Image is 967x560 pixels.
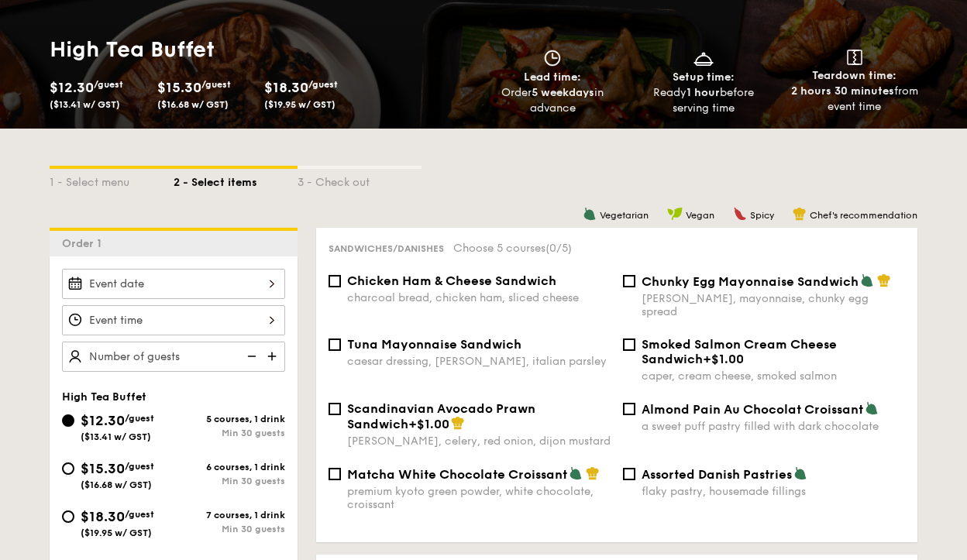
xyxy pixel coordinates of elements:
[642,292,905,318] div: [PERSON_NAME], mayonnaise, chunky egg spread
[81,508,125,525] span: $18.30
[453,242,572,255] span: Choose 5 courses
[524,70,581,84] span: Lead time:
[62,269,285,299] input: Event date
[810,210,917,221] span: Chef's recommendation
[667,207,683,221] img: icon-vegan.f8ff3823.svg
[62,390,146,404] span: High Tea Buffet
[347,291,611,304] div: charcoal bread, chicken ham, sliced cheese
[347,485,611,511] div: premium kyoto green powder, white chocolate, croissant
[541,50,564,67] img: icon-clock.2db775ea.svg
[264,99,336,110] span: ($19.95 w/ GST)
[347,401,535,431] span: Scandinavian Avocado Prawn Sandwich
[812,69,896,82] span: Teardown time:
[347,273,556,288] span: Chicken Ham & Cheese Sandwich
[62,462,74,475] input: $15.30/guest($16.68 w/ GST)6 courses, 1 drinkMin 30 guests
[329,403,341,415] input: Scandinavian Avocado Prawn Sandwich+$1.00[PERSON_NAME], celery, red onion, dijon mustard
[785,84,924,115] div: from event time
[157,99,229,110] span: ($16.68 w/ GST)
[157,79,201,96] span: $15.30
[329,243,444,254] span: Sandwiches/Danishes
[673,70,735,84] span: Setup time:
[347,337,521,352] span: Tuna Mayonnaise Sandwich
[545,242,572,255] span: (0/5)
[600,210,649,221] span: Vegetarian
[125,509,154,520] span: /guest
[174,476,285,486] div: Min 30 guests
[642,467,792,482] span: Assorted Danish Pastries
[81,479,152,490] span: ($16.68 w/ GST)
[860,273,874,287] img: icon-vegetarian.fe4039eb.svg
[692,50,715,67] img: icon-dish.430c3a2e.svg
[308,79,338,90] span: /guest
[174,510,285,520] div: 7 courses, 1 drink
[94,79,123,90] span: /guest
[262,342,285,371] img: icon-add.58712e84.svg
[686,210,714,221] span: Vegan
[569,466,583,480] img: icon-vegetarian.fe4039eb.svg
[81,460,125,477] span: $15.30
[62,342,285,372] input: Number of guests
[50,99,120,110] span: ($13.41 w/ GST)
[347,355,611,368] div: caesar dressing, [PERSON_NAME], italian parsley
[329,338,341,351] input: Tuna Mayonnaise Sandwichcaesar dressing, [PERSON_NAME], italian parsley
[50,36,477,64] h1: High Tea Buffet
[642,337,837,366] span: Smoked Salmon Cream Cheese Sandwich
[733,207,747,221] img: icon-spicy.37a8142b.svg
[642,420,905,433] div: a sweet puff pastry filled with dark chocolate
[174,428,285,438] div: Min 30 guests
[125,413,154,424] span: /guest
[623,468,635,480] input: Assorted Danish Pastriesflaky pastry, housemade fillings
[451,416,465,430] img: icon-chef-hat.a58ddaea.svg
[347,467,567,482] span: Matcha White Chocolate Croissant
[703,352,744,366] span: +$1.00
[125,461,154,472] span: /guest
[623,338,635,351] input: Smoked Salmon Cream Cheese Sandwich+$1.00caper, cream cheese, smoked salmon
[642,274,859,289] span: Chunky Egg Mayonnaise Sandwich
[623,275,635,287] input: Chunky Egg Mayonnaise Sandwich[PERSON_NAME], mayonnaise, chunky egg spread
[81,527,152,538] span: ($19.95 w/ GST)
[174,169,298,191] div: 2 - Select items
[642,485,905,498] div: flaky pastry, housemade fillings
[347,435,611,448] div: [PERSON_NAME], celery, red onion, dijon mustard
[62,414,74,427] input: $12.30/guest($13.41 w/ GST)5 courses, 1 drinkMin 30 guests
[174,462,285,472] div: 6 courses, 1 drink
[201,79,231,90] span: /guest
[791,84,894,98] strong: 2 hours 30 minutes
[408,417,449,431] span: +$1.00
[793,466,807,480] img: icon-vegetarian.fe4039eb.svg
[687,86,720,99] strong: 1 hour
[239,342,262,371] img: icon-reduce.1d2dbef1.svg
[583,207,597,221] img: icon-vegetarian.fe4039eb.svg
[62,305,285,335] input: Event time
[329,275,341,287] input: Chicken Ham & Cheese Sandwichcharcoal bread, chicken ham, sliced cheese
[642,402,863,417] span: Almond Pain Au Chocolat Croissant
[847,50,862,65] img: icon-teardown.65201eee.svg
[586,466,600,480] img: icon-chef-hat.a58ddaea.svg
[174,524,285,534] div: Min 30 guests
[750,210,774,221] span: Spicy
[62,510,74,523] input: $18.30/guest($19.95 w/ GST)7 courses, 1 drinkMin 30 guests
[81,431,151,442] span: ($13.41 w/ GST)
[793,207,807,221] img: icon-chef-hat.a58ddaea.svg
[532,86,594,99] strong: 5 weekdays
[642,369,905,383] div: caper, cream cheese, smoked salmon
[81,412,125,429] span: $12.30
[62,237,108,250] span: Order 1
[329,468,341,480] input: Matcha White Chocolate Croissantpremium kyoto green powder, white chocolate, croissant
[264,79,308,96] span: $18.30
[635,85,773,116] div: Ready before serving time
[298,169,422,191] div: 3 - Check out
[50,79,94,96] span: $12.30
[865,401,879,415] img: icon-vegetarian.fe4039eb.svg
[174,414,285,424] div: 5 courses, 1 drink
[483,85,622,116] div: Order in advance
[877,273,891,287] img: icon-chef-hat.a58ddaea.svg
[623,403,635,415] input: Almond Pain Au Chocolat Croissanta sweet puff pastry filled with dark chocolate
[50,169,174,191] div: 1 - Select menu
